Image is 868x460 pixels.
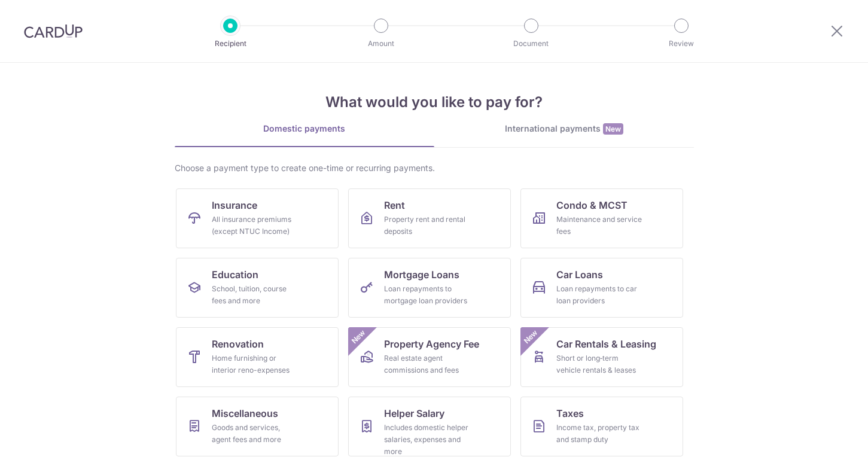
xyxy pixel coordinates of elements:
span: Car Loans [556,267,603,282]
div: Loan repayments to car loan providers [556,283,642,307]
span: Rent [384,198,405,212]
span: Insurance [212,198,257,212]
span: New [348,327,368,347]
div: Includes domestic helper salaries, expenses and more [384,422,470,458]
div: Short or long‑term vehicle rentals & leases [556,352,642,376]
a: MiscellaneousGoods and services, agent fees and more [176,397,339,456]
span: Miscellaneous [212,406,278,421]
span: Helper Salary [384,406,444,421]
div: Real estate agent commissions and fees [384,352,470,376]
span: Renovation [212,337,264,351]
a: RenovationHome furnishing or interior reno-expenses [176,327,339,387]
span: Mortgage Loans [384,267,459,282]
a: TaxesIncome tax, property tax and stamp duty [520,397,683,456]
a: Mortgage LoansLoan repayments to mortgage loan providers [348,258,511,318]
p: Amount [337,38,425,50]
a: Car Rentals & LeasingShort or long‑term vehicle rentals & leasesNew [520,327,683,387]
a: Helper SalaryIncludes domestic helper salaries, expenses and more [348,397,511,456]
div: Home furnishing or interior reno-expenses [212,352,298,376]
h4: What would you like to pay for? [175,92,694,113]
div: Goods and services, agent fees and more [212,422,298,446]
span: Education [212,267,258,282]
img: CardUp [24,24,83,38]
a: RentProperty rent and rental deposits [348,188,511,248]
span: Car Rentals & Leasing [556,337,656,351]
p: Recipient [186,38,275,50]
a: Condo & MCSTMaintenance and service fees [520,188,683,248]
div: Maintenance and service fees [556,214,642,237]
div: Income tax, property tax and stamp duty [556,422,642,446]
span: Taxes [556,406,584,421]
div: Domestic payments [175,123,434,135]
div: School, tuition, course fees and more [212,283,298,307]
div: Choose a payment type to create one-time or recurring payments. [175,162,694,174]
a: EducationSchool, tuition, course fees and more [176,258,339,318]
span: Condo & MCST [556,198,628,212]
span: Property Agency Fee [384,337,479,351]
span: New [520,327,540,347]
span: New [603,123,623,135]
div: International payments [434,123,694,135]
p: Document [487,38,575,50]
a: Car LoansLoan repayments to car loan providers [520,258,683,318]
a: InsuranceAll insurance premiums (except NTUC Income) [176,188,339,248]
div: All insurance premiums (except NTUC Income) [212,214,298,237]
div: Property rent and rental deposits [384,214,470,237]
a: Property Agency FeeReal estate agent commissions and feesNew [348,327,511,387]
p: Review [637,38,726,50]
div: Loan repayments to mortgage loan providers [384,283,470,307]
